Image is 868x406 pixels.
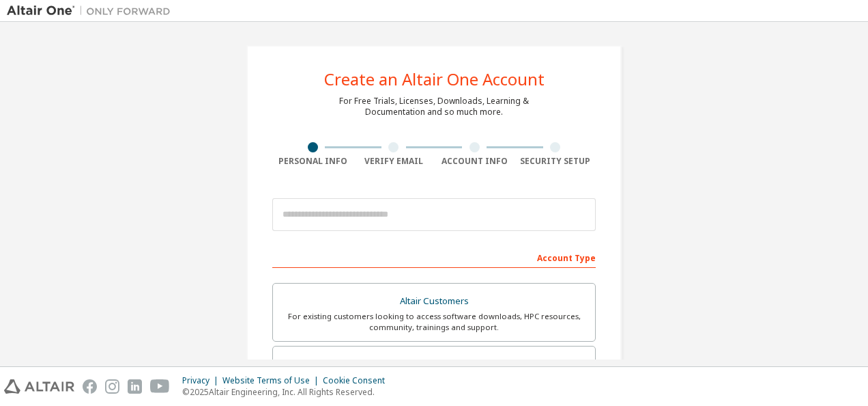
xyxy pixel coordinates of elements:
div: Website Terms of Use [222,375,323,386]
img: facebook.svg [83,379,97,394]
p: © 2025 Altair Engineering, Inc. All Rights Reserved. [182,386,393,398]
div: Create an Altair One Account [324,71,545,87]
img: Altair One [7,4,177,18]
img: linkedin.svg [128,379,142,394]
div: For existing customers looking to access software downloads, HPC resources, community, trainings ... [281,311,587,333]
div: Account Type [272,246,596,268]
div: Verify Email [353,156,435,167]
div: Altair Customers [281,292,587,311]
div: Students [281,355,587,374]
img: youtube.svg [150,379,170,394]
div: Cookie Consent [323,375,393,386]
div: Privacy [182,375,222,386]
div: Security Setup [515,156,596,167]
div: For Free Trials, Licenses, Downloads, Learning & Documentation and so much more. [339,96,529,118]
img: altair_logo.svg [4,379,74,394]
div: Account Info [434,156,515,167]
img: instagram.svg [105,379,119,394]
div: Personal Info [272,156,353,167]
